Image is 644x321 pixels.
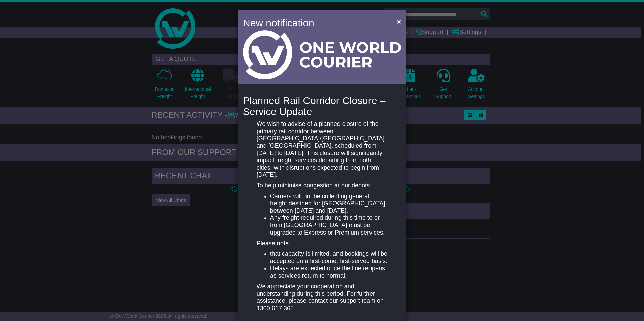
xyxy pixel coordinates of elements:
h4: Planned Rail Corridor Closure – Service Update [243,95,401,117]
li: that capacity is limited, and bookings will be accepted on a first-come, first-served basis. [270,250,387,265]
li: Carriers will not be collecting general freight destined for [GEOGRAPHIC_DATA] between [DATE] and... [270,193,387,215]
p: We wish to advise of a planned closure of the primary rail corridor between [GEOGRAPHIC_DATA]/[GE... [257,120,387,179]
span: × [397,17,401,25]
li: Delays are expected once the line reopens as services return to normal. [270,265,387,279]
button: Close [394,14,405,28]
h4: New notification [243,15,387,30]
li: Any freight required during this time to or from [GEOGRAPHIC_DATA] must be upgraded to Express or... [270,214,387,236]
p: Please note [257,240,387,247]
p: We appreciate your cooperation and understanding during this period. For further assistance, plea... [257,283,387,312]
p: To help minimise congestion at our depots: [257,182,387,189]
img: Light [243,30,401,79]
